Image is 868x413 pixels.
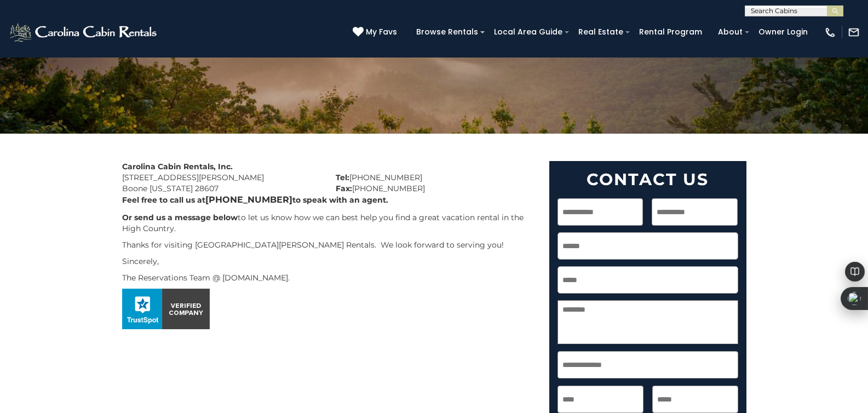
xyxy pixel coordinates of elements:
[634,24,708,41] a: Rental Program
[336,173,349,182] strong: Tel:
[336,183,352,193] strong: Fax:
[573,24,629,41] a: Real Estate
[122,289,210,329] img: seal_horizontal.png
[712,24,748,41] a: About
[122,256,533,267] p: Sincerely,
[122,213,238,222] b: Or send us a message below
[488,24,568,41] a: Local Area Guide
[824,26,836,38] img: phone-regular-white.png
[327,161,541,194] div: [PHONE_NUMBER] [PHONE_NUMBER]
[122,272,533,283] p: The Reservations Team @ [DOMAIN_NAME].
[848,26,860,38] img: mail-regular-white.png
[753,24,813,41] a: Owner Login
[122,239,533,250] p: Thanks for visiting [GEOGRAPHIC_DATA][PERSON_NAME] Rentals. We look forward to serving you!
[8,21,160,43] img: White-1-2.png
[353,26,400,38] a: My Favs
[557,169,738,190] h2: Contact Us
[122,195,205,205] b: Feel free to call us at
[205,194,292,205] b: [PHONE_NUMBER]
[366,26,397,38] span: My Favs
[122,162,233,171] strong: Carolina Cabin Rentals, Inc.
[122,212,533,234] p: to let us know how we can best help you find a great vacation rental in the High Country.
[411,24,484,41] a: Browse Rentals
[114,161,327,194] div: [STREET_ADDRESS][PERSON_NAME] Boone [US_STATE] 28607
[292,195,388,205] b: to speak with an agent.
